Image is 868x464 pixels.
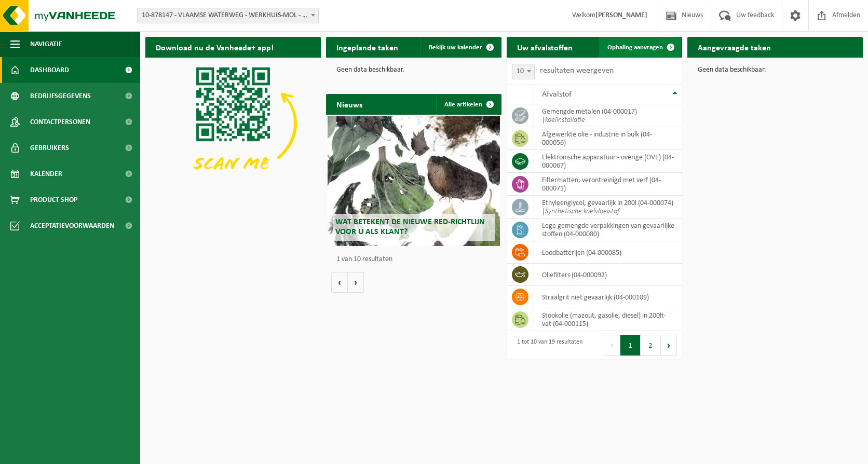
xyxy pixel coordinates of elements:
[534,308,682,331] td: stookolie (mazout, gasolie, diesel) in 200lt-vat (04-000115)
[429,44,482,51] span: Bekijk uw kalender
[687,37,781,57] h2: Aangevraagde taken
[30,31,62,57] span: Navigatie
[30,83,91,109] span: Bedrijfsgegevens
[145,58,321,189] img: Download de VHEPlus App
[326,37,409,57] h2: Ingeplande taken
[512,334,582,357] div: 1 tot 10 van 19 resultaten
[421,37,500,58] a: Bekijk uw kalender
[698,66,852,74] p: Geen data beschikbaar.
[145,37,284,57] h2: Download nu de Vanheede+ app!
[335,218,485,236] span: Wat betekent de nieuwe RED-richtlijn voor u als klant?
[534,241,682,264] td: loodbatterijen (04-000085)
[545,116,585,124] i: koelinstallatie
[326,94,373,114] h2: Nieuws
[512,64,535,79] span: 10
[599,37,681,58] a: Ophaling aanvragen
[607,44,663,51] span: Ophaling aanvragen
[336,66,491,74] p: Geen data beschikbaar.
[138,8,318,23] span: 10-878147 - VLAAMSE WATERWEG - WERKHUIS-MOL - MOL
[534,264,682,286] td: oliefilters (04-000092)
[604,335,620,356] button: Previous
[595,11,647,19] strong: [PERSON_NAME]
[641,335,661,356] button: 2
[30,57,69,83] span: Dashboard
[436,94,500,115] a: Alle artikelen
[534,104,682,127] td: gemengde metalen (04-000017) |
[30,109,90,135] span: Contactpersonen
[30,161,62,187] span: Kalender
[348,272,364,293] button: Volgende
[540,66,614,75] label: resultaten weergeven
[534,150,682,173] td: elektronische apparatuur - overige (OVE) (04-000067)
[331,272,348,293] button: Vorige
[336,256,496,263] p: 1 van 10 resultaten
[545,208,619,215] i: Synthetische koelvloeistof
[328,116,499,246] a: Wat betekent de nieuwe RED-richtlijn voor u als klant?
[534,219,682,241] td: lege gemengde verpakkingen van gevaarlijke stoffen (04-000080)
[137,8,319,23] span: 10-878147 - VLAAMSE WATERWEG - WERKHUIS-MOL - MOL
[30,187,77,213] span: Product Shop
[30,135,69,161] span: Gebruikers
[620,335,641,356] button: 1
[542,90,572,99] span: Afvalstof
[534,173,682,196] td: filtermatten, verontreinigd met verf (04-000071)
[507,37,583,57] h2: Uw afvalstoffen
[534,196,682,219] td: ethyleenglycol, gevaarlijk in 200l (04-000074) |
[512,64,534,79] span: 10
[661,335,677,356] button: Next
[534,286,682,308] td: straalgrit niet gevaarlijk (04-000109)
[30,213,114,239] span: Acceptatievoorwaarden
[534,127,682,150] td: afgewerkte olie - industrie in bulk (04-000056)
